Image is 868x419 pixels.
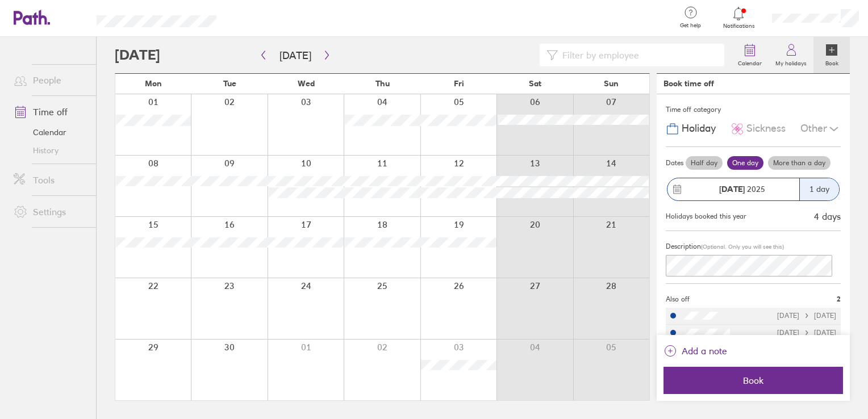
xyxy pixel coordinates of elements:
[5,100,96,123] a: Time off
[666,242,701,250] span: Description
[663,342,727,360] button: Add a note
[223,79,236,88] span: Tue
[529,79,541,88] span: Sat
[666,101,841,118] div: Time off category
[5,169,96,191] a: Tools
[819,57,845,67] label: Book
[671,375,835,386] span: Book
[558,44,718,66] input: Filter by employee
[375,79,390,88] span: Thu
[298,79,315,88] span: Wed
[814,211,841,221] div: 4 days
[800,118,841,140] div: Other
[5,141,96,160] a: History
[672,22,709,29] span: Get help
[720,6,757,30] a: Notifications
[837,295,841,303] span: 2
[270,46,320,65] button: [DATE]
[731,37,769,73] a: Calendar
[5,69,96,91] a: People
[727,156,763,170] label: One day
[701,243,784,250] span: (Optional. Only you will see this)
[799,178,839,200] div: 1 day
[5,200,96,223] a: Settings
[604,79,619,88] span: Sun
[666,295,690,303] span: Also off
[731,57,769,67] label: Calendar
[769,37,813,73] a: My holidays
[719,185,765,194] span: 2025
[813,37,850,73] a: Book
[666,172,841,207] button: [DATE] 20251 day
[682,342,727,360] span: Add a note
[666,159,683,167] span: Dates
[768,156,831,170] label: More than a day
[746,123,786,135] span: Sickness
[454,79,464,88] span: Fri
[5,123,96,141] a: Calendar
[686,156,723,170] label: Half day
[777,329,836,337] div: [DATE] [DATE]
[663,367,843,394] button: Book
[777,312,836,320] div: [DATE] [DATE]
[719,184,745,194] strong: [DATE]
[720,23,757,30] span: Notifications
[145,79,162,88] span: Mon
[663,79,714,88] div: Book time off
[666,212,746,220] div: Holidays booked this year
[769,57,813,67] label: My holidays
[682,123,716,135] span: Holiday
